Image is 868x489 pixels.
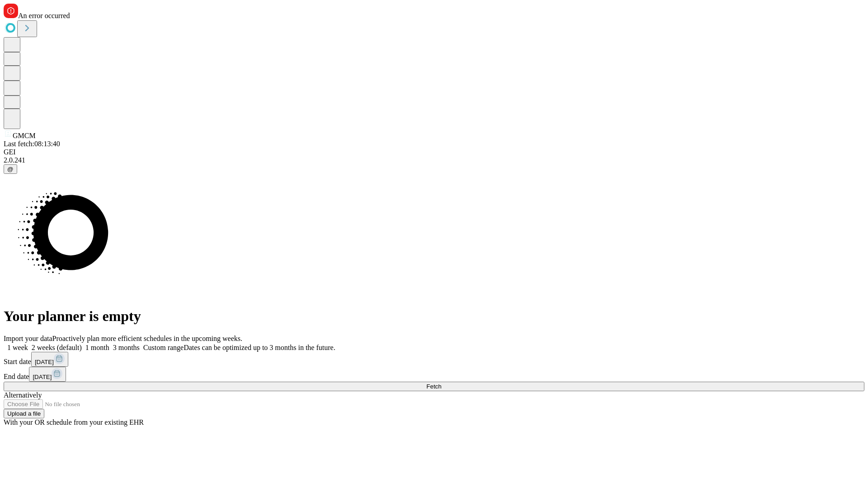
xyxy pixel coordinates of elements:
div: 2.0.241 [4,156,864,164]
span: 2 weeks (default) [32,344,82,351]
h1: Your planner is empty [4,308,864,325]
span: Import your data [4,335,52,342]
div: End date [4,367,864,382]
span: Dates can be optimized up to 3 months in the future. [184,344,335,351]
button: [DATE] [29,367,66,382]
span: With your OR schedule from your existing EHR [4,418,144,426]
div: Start date [4,352,864,367]
span: [DATE] [35,359,54,365]
button: @ [4,164,17,174]
span: Last fetch: 08:13:40 [4,140,60,148]
span: 1 month [85,344,109,351]
span: GMCM [13,132,36,139]
span: 1 week [7,344,28,351]
span: [DATE] [33,374,52,380]
button: [DATE] [31,352,68,367]
span: Fetch [426,383,441,390]
button: Upload a file [4,409,44,418]
span: Proactively plan more efficient schedules in the upcoming weeks. [52,335,242,342]
span: @ [7,166,14,173]
span: An error occurred [18,12,70,19]
span: 3 months [113,344,140,351]
span: Alternatively [4,391,42,399]
div: GEI [4,148,864,156]
span: Custom range [143,344,184,351]
button: Fetch [4,382,864,391]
